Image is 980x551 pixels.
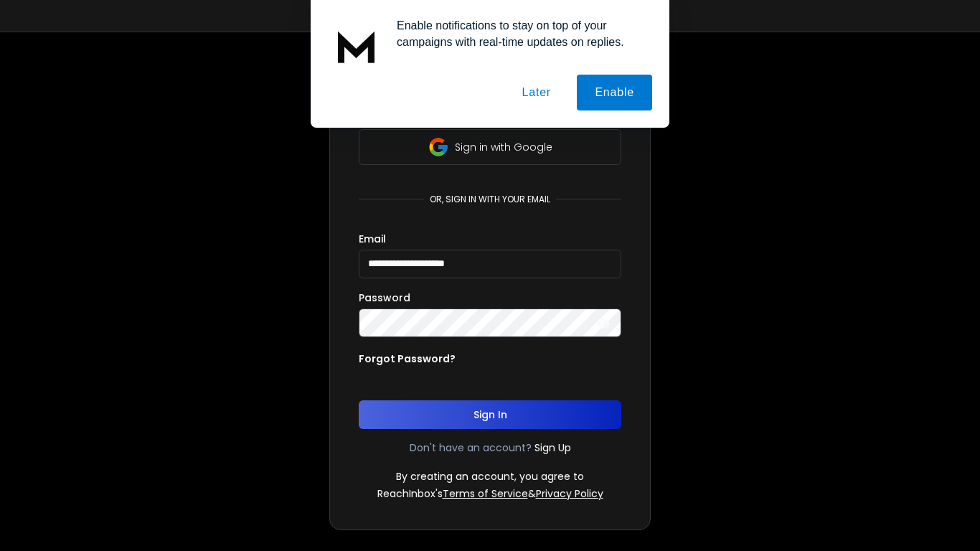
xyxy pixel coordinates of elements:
[504,75,568,110] button: Later
[424,194,556,205] p: or, sign in with your email
[536,486,603,501] a: Privacy Policy
[328,17,385,75] img: notification icon
[534,441,571,455] a: Sign Up
[359,129,621,165] button: Sign in with Google
[577,75,652,110] button: Enable
[396,469,584,484] p: By creating an account, you agree to
[455,140,552,154] p: Sign in with Google
[385,17,652,50] div: Enable notifications to stay on top of your campaigns with real-time updates on replies.
[410,441,532,455] p: Don't have an account?
[443,486,528,501] a: Terms of Service
[359,234,386,244] label: Email
[359,400,621,429] button: Sign In
[377,486,603,501] p: ReachInbox's &
[359,293,410,303] label: Password
[359,352,456,366] p: Forgot Password?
